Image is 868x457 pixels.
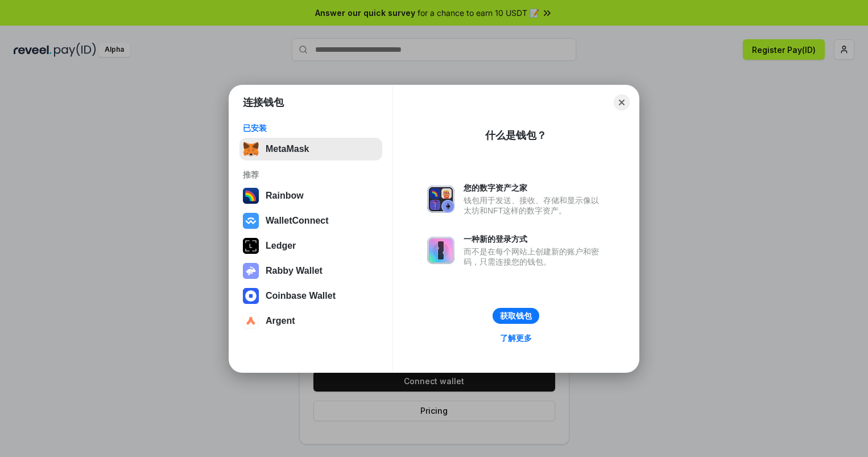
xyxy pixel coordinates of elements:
button: Rainbow [239,184,382,207]
div: 一种新的登录方式 [464,234,605,244]
div: 什么是钱包？ [485,129,547,142]
img: svg+xml,%3Csvg%20xmlns%3D%22http%3A%2F%2Fwww.w3.org%2F2000%2Fsvg%22%20fill%3D%22none%22%20viewBox... [427,237,454,264]
div: WalletConnect [266,216,329,226]
div: Rabby Wallet [266,266,323,276]
div: 了解更多 [500,333,532,343]
div: 推荐 [243,170,379,180]
div: 您的数字资产之家 [464,183,605,193]
img: svg+xml,%3Csvg%20width%3D%2228%22%20height%3D%2228%22%20viewBox%3D%220%200%2028%2028%22%20fill%3D... [243,213,259,229]
button: Ledger [239,234,382,257]
img: svg+xml,%3Csvg%20width%3D%2228%22%20height%3D%2228%22%20viewBox%3D%220%200%2028%2028%22%20fill%3D... [243,288,259,304]
button: WalletConnect [239,209,382,232]
button: Rabby Wallet [239,260,382,282]
button: Argent [239,310,382,332]
button: 获取钱包 [493,308,539,324]
div: 而不是在每个网站上创建新的账户和密码，只需连接您的钱包。 [464,246,605,267]
img: svg+xml,%3Csvg%20width%3D%2228%22%20height%3D%2228%22%20viewBox%3D%220%200%2028%2028%22%20fill%3D... [243,313,259,329]
img: svg+xml,%3Csvg%20fill%3D%22none%22%20height%3D%2233%22%20viewBox%3D%220%200%2035%2033%22%20width%... [243,141,259,157]
div: Ledger [266,241,296,251]
button: MetaMask [239,138,382,160]
button: Coinbase Wallet [239,285,382,307]
div: 已安装 [243,123,379,133]
a: 了解更多 [493,331,539,345]
img: svg+xml,%3Csvg%20width%3D%22120%22%20height%3D%22120%22%20viewBox%3D%220%200%20120%20120%22%20fil... [243,188,259,204]
div: 获取钱包 [500,311,532,321]
button: Close [614,94,630,110]
div: Coinbase Wallet [266,291,336,301]
img: svg+xml,%3Csvg%20xmlns%3D%22http%3A%2F%2Fwww.w3.org%2F2000%2Fsvg%22%20fill%3D%22none%22%20viewBox... [427,186,454,213]
div: 钱包用于发送、接收、存储和显示像以太坊和NFT这样的数字资产。 [464,195,605,216]
img: svg+xml,%3Csvg%20xmlns%3D%22http%3A%2F%2Fwww.w3.org%2F2000%2Fsvg%22%20fill%3D%22none%22%20viewBox... [243,263,259,279]
div: Rainbow [266,191,304,201]
h1: 连接钱包 [243,96,284,109]
div: MetaMask [266,144,309,154]
img: svg+xml,%3Csvg%20xmlns%3D%22http%3A%2F%2Fwww.w3.org%2F2000%2Fsvg%22%20width%3D%2228%22%20height%3... [243,238,259,254]
div: Argent [266,316,295,326]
